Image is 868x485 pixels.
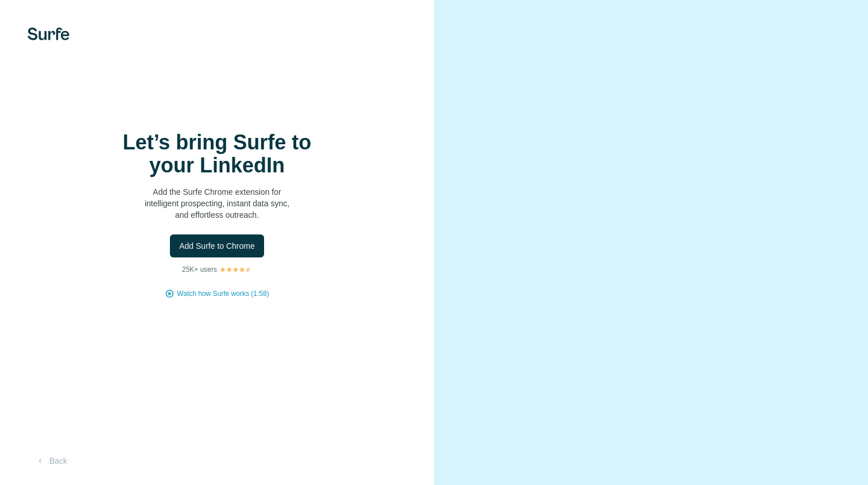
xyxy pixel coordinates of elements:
span: Add Surfe to Chrome [179,240,255,252]
h1: Let’s bring Surfe to your LinkedIn [102,131,332,177]
p: 25K+ users [182,264,217,275]
img: Surfe's logo [28,28,69,40]
img: Rating Stars [219,266,252,273]
button: Watch how Surfe works (1:58) [177,288,269,299]
p: Add the Surfe Chrome extension for intelligent prospecting, instant data sync, and effortless out... [102,186,332,221]
button: Back [28,451,75,471]
button: Add Surfe to Chrome [170,234,264,257]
